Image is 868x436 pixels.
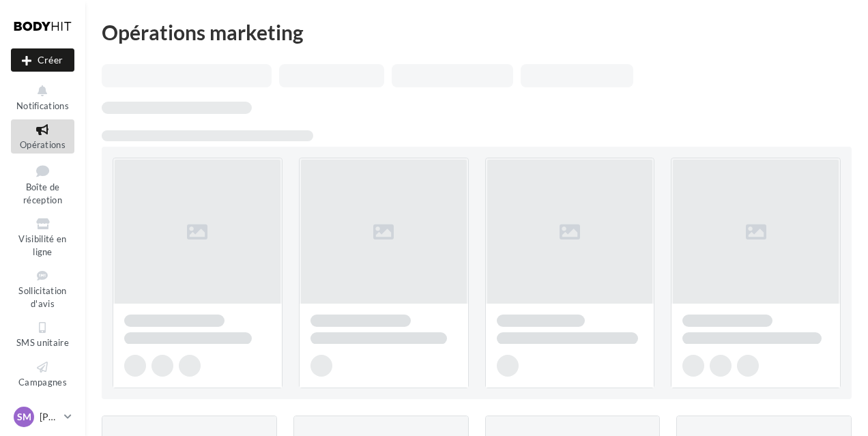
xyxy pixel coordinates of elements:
a: Boîte de réception [11,159,74,209]
span: Opérations [20,139,66,150]
span: Boîte de réception [23,181,62,205]
span: Campagnes [18,377,67,388]
a: Campagnes [11,357,74,390]
span: Notifications [16,100,69,111]
span: Visibilité en ligne [18,233,66,257]
button: Créer [11,48,74,72]
p: [PERSON_NAME] [40,410,59,424]
a: SMS unitaire [11,317,74,351]
span: SM [17,410,31,424]
button: Notifications [11,81,74,114]
a: Sollicitation d'avis [11,265,74,312]
a: Visibilité en ligne [11,214,74,260]
div: Opérations marketing [102,22,852,42]
span: SMS unitaire [16,337,69,348]
a: Opérations [11,119,74,153]
a: SM [PERSON_NAME] [11,404,74,430]
span: Sollicitation d'avis [18,285,66,309]
div: Nouvelle campagne [11,48,74,72]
